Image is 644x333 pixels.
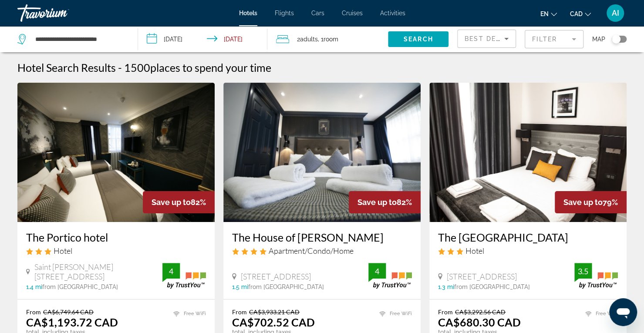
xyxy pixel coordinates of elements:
img: Hotel image [429,83,627,222]
span: 1.4 mi [26,283,42,290]
img: trustyou-badge.svg [574,263,618,289]
a: Travorium [17,2,105,24]
span: 1.3 mi [438,283,454,290]
a: Hotels [239,10,257,17]
span: Hotel [54,246,72,256]
button: Change language [540,7,557,20]
div: 82% [143,191,215,213]
button: Travelers: 2 adults, 0 children [267,26,388,52]
button: Toggle map [605,35,627,43]
a: Cruises [342,10,363,17]
del: CA$3,292.56 CAD [455,308,506,316]
span: Save up to [563,198,603,207]
img: Hotel image [223,83,421,222]
h1: Hotel Search Results [17,61,116,74]
div: 4 [368,266,386,276]
div: 79% [555,191,627,213]
span: Adults [300,36,318,43]
span: Search [404,36,433,43]
li: Free WiFi [581,308,618,319]
span: - [118,61,122,74]
span: Best Deals [465,35,510,42]
img: trustyou-badge.svg [162,263,206,289]
a: The House of [PERSON_NAME] [232,231,412,244]
span: [STREET_ADDRESS] [447,272,517,281]
span: Room [324,36,338,43]
span: From [26,308,41,316]
a: Cars [311,10,324,17]
button: Check-in date: Oct 24, 2025 Check-out date: Oct 27, 2025 [138,26,267,52]
button: Search [388,31,448,47]
img: trustyou-badge.svg [368,263,412,289]
button: Change currency [570,7,591,20]
span: 1.5 mi [232,283,248,290]
li: Free WiFi [375,308,412,319]
a: Activities [380,10,405,17]
ins: CA$702.52 CAD [232,316,315,329]
span: 2 [297,33,318,45]
div: 4 star Apartment [232,246,412,256]
span: en [540,10,549,17]
del: CA$3,933.21 CAD [249,308,300,316]
h2: 1500 [124,61,271,74]
span: , 1 [318,33,338,45]
ins: CA$1,193.72 CAD [26,316,118,329]
button: User Menu [604,4,627,22]
ins: CA$680.30 CAD [438,316,521,329]
span: Map [592,33,605,45]
div: 3 star Hotel [438,246,618,256]
div: 4 [162,266,180,276]
span: Saint [PERSON_NAME] [STREET_ADDRESS] [34,262,162,281]
div: 3 star Hotel [26,246,206,256]
span: [STREET_ADDRESS] [241,272,311,281]
span: From [438,308,453,316]
span: from [GEOGRAPHIC_DATA] [248,283,324,290]
span: From [232,308,247,316]
div: 3.5 [574,266,592,276]
li: Free WiFi [169,308,206,319]
span: CAD [570,10,583,17]
a: The Portico hotel [26,231,206,244]
mat-select: Sort by [465,34,509,44]
a: The [GEOGRAPHIC_DATA] [438,231,618,244]
a: Flights [275,10,294,17]
div: 82% [349,191,421,213]
span: AI [612,9,619,17]
span: Save up to [357,198,397,207]
iframe: Button to launch messaging window [609,298,637,326]
del: CA$6,749.64 CAD [43,308,94,316]
span: Save up to [152,198,191,207]
span: from [GEOGRAPHIC_DATA] [454,283,530,290]
span: places to spend your time [150,61,271,74]
span: from [GEOGRAPHIC_DATA] [42,283,118,290]
span: Hotel [465,246,484,256]
img: Hotel image [17,83,215,222]
button: Filter [525,30,583,49]
span: Apartment/Condo/Home [269,246,354,256]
